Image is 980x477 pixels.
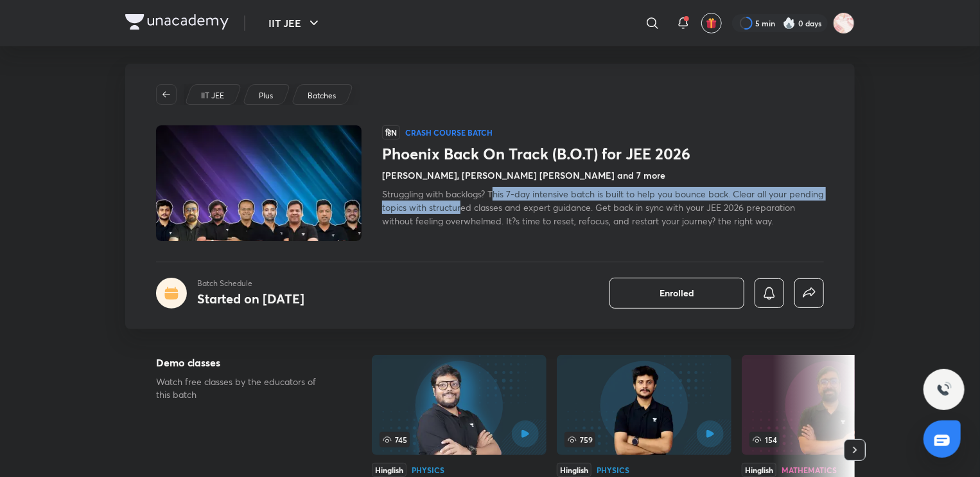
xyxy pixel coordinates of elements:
a: Plus [257,90,276,102]
p: Plus [259,90,273,102]
div: Physics [597,466,629,474]
span: Enrolled [660,287,694,300]
img: avatar [706,17,717,29]
div: Hinglish [372,463,407,477]
span: 154 [749,432,780,447]
img: ttu [936,382,952,397]
p: IIT JEE [201,90,224,102]
p: Crash course Batch [405,127,493,138]
h4: Started on [DATE] [197,290,304,307]
span: 745 [380,432,410,447]
img: Kritika Singh [833,12,855,34]
button: IIT JEE [261,10,329,36]
div: Hinglish [742,463,776,477]
h4: [PERSON_NAME], [PERSON_NAME] [PERSON_NAME] and 7 more [382,168,665,182]
h5: Demo classes [156,355,331,370]
div: Physics [412,466,444,474]
a: Company Logo [125,14,229,33]
h1: Phoenix Back On Track (B.O.T) for JEE 2026 [382,145,824,163]
button: Enrolled [609,278,744,309]
a: IIT JEE [199,90,227,102]
img: Company Logo [125,14,229,30]
a: Batches [306,90,338,102]
span: Struggling with backlogs? This 7-day intensive batch is built to help you bounce back. Clear all ... [382,188,823,227]
p: Watch free classes by the educators of this batch [156,375,331,401]
p: Batch Schedule [197,278,304,289]
span: 759 [564,432,595,447]
div: Hinglish [557,463,591,477]
img: streak [783,17,796,30]
p: Batches [308,90,336,102]
span: हिN [382,125,400,139]
button: avatar [701,13,722,33]
img: Thumbnail [154,124,363,242]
